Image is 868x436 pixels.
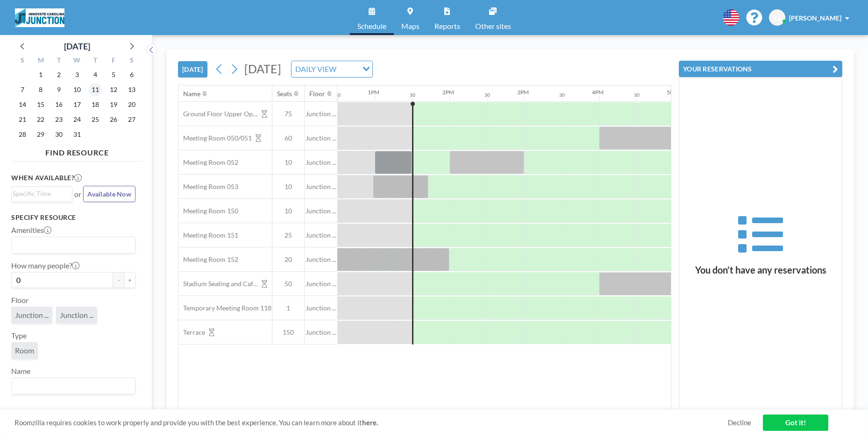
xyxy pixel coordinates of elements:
[592,89,604,96] div: 4PM
[14,55,32,67] div: S
[292,61,372,77] div: Search for option
[305,280,337,288] span: Junction ...
[14,418,728,427] span: Roomzilla requires cookies to work properly and provide you with the best experience. You can lea...
[335,92,341,98] div: 30
[83,186,135,202] button: Available Now
[272,183,304,191] span: 10
[272,134,304,142] span: 60
[178,183,238,191] span: Meeting Room 053
[52,68,65,81] span: Tuesday, December 2, 2025
[183,90,200,98] div: Name
[679,264,842,276] h3: You don’t have any reservations
[305,158,337,167] span: Junction ...
[339,63,357,75] input: Search for option
[634,92,640,98] div: 30
[71,113,84,126] span: Wednesday, December 24, 2025
[244,62,281,76] span: [DATE]
[728,418,751,427] a: Decline
[305,183,337,191] span: Junction ...
[178,231,238,239] span: Meeting Room 151
[86,55,104,67] div: T
[34,128,47,141] span: Monday, December 29, 2025
[559,92,565,98] div: 30
[305,134,337,142] span: Junction ...
[89,113,102,126] span: Thursday, December 25, 2025
[34,68,47,81] span: Monday, December 1, 2025
[12,237,135,253] div: Search for option
[34,113,47,126] span: Monday, December 22, 2025
[15,310,49,319] span: Junction ...
[11,366,30,376] label: Name
[50,55,68,67] div: T
[13,380,130,392] input: Search for option
[434,22,460,30] span: Reports
[12,378,135,394] div: Search for option
[178,110,258,118] span: Ground Floor Upper Open Area
[178,61,207,77] button: [DATE]
[12,187,72,201] div: Search for option
[16,113,29,126] span: Sunday, December 21, 2025
[11,261,79,270] label: How many people?
[293,63,338,75] span: DAILY VIEW
[89,98,102,111] span: Thursday, December 18, 2025
[679,61,842,77] button: YOUR RESERVATIONS
[305,110,337,118] span: Junction ...
[309,90,325,98] div: Floor
[789,14,841,22] span: [PERSON_NAME]
[667,89,678,96] div: 5PM
[71,128,84,141] span: Wednesday, December 31, 2025
[178,158,238,167] span: Meeting Room 052
[272,304,304,312] span: 1
[277,90,292,98] div: Seats
[71,68,84,81] span: Wednesday, December 3, 2025
[410,92,415,98] div: 30
[16,83,29,96] span: Sunday, December 7, 2025
[13,239,130,251] input: Search for option
[272,280,304,288] span: 50
[64,40,90,53] div: [DATE]
[34,98,47,111] span: Monday, December 15, 2025
[87,190,131,198] span: Available Now
[272,255,304,264] span: 20
[125,98,138,111] span: Saturday, December 20, 2025
[357,22,386,30] span: Schedule
[272,158,304,167] span: 10
[401,22,420,30] span: Maps
[11,225,51,235] label: Amenities
[15,346,34,355] span: Room
[368,89,379,96] div: 1PM
[305,328,337,337] span: Junction ...
[763,415,828,431] a: Got it!
[484,92,490,98] div: 30
[60,310,93,319] span: Junction ...
[107,113,120,126] span: Friday, December 26, 2025
[272,328,304,337] span: 150
[178,280,258,288] span: Stadium Seating and Cafe area
[362,418,378,427] a: here.
[89,83,102,96] span: Thursday, December 11, 2025
[16,128,29,141] span: Sunday, December 28, 2025
[107,98,120,111] span: Friday, December 19, 2025
[52,83,65,96] span: Tuesday, December 9, 2025
[71,98,84,111] span: Wednesday, December 17, 2025
[104,55,122,67] div: F
[475,22,511,30] span: Other sites
[11,331,27,340] label: Type
[305,231,337,239] span: Junction ...
[178,134,252,142] span: Meeting Room 050/051
[774,14,781,22] span: EJ
[125,68,138,81] span: Saturday, December 6, 2025
[11,144,143,157] h4: FIND RESOURCE
[442,89,454,96] div: 2PM
[125,83,138,96] span: Saturday, December 13, 2025
[15,8,64,27] img: organization-logo
[32,55,50,67] div: M
[178,255,238,264] span: Meeting Room 152
[125,113,138,126] span: Saturday, December 27, 2025
[89,68,102,81] span: Thursday, December 4, 2025
[272,110,304,118] span: 75
[107,83,120,96] span: Friday, December 12, 2025
[178,304,271,312] span: Temporary Meeting Room 118
[52,128,65,141] span: Tuesday, December 30, 2025
[272,231,304,239] span: 25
